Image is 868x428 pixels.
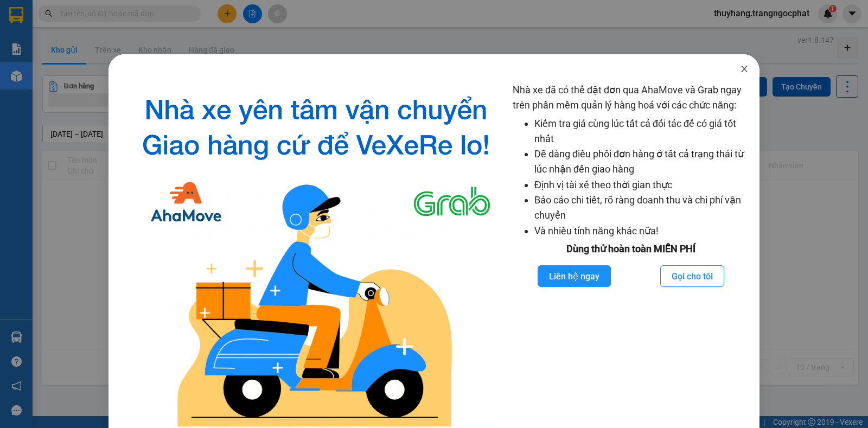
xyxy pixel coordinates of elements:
[549,270,599,283] span: Liên hệ ngay
[729,54,759,85] button: Close
[534,146,749,177] li: Dễ dàng điều phối đơn hàng ở tất cả trạng thái từ lúc nhận đến giao hàng
[740,65,749,73] span: close
[534,177,749,193] li: Định vị tài xế theo thời gian thực
[534,116,749,147] li: Kiểm tra giá cùng lúc tất cả đối tác để có giá tốt nhất
[534,193,749,223] li: Báo cáo chi tiết, rõ ràng doanh thu và chi phí vận chuyển
[513,241,749,257] div: Dùng thử hoàn toàn MIỄN PHÍ
[660,265,724,287] button: Gọi cho tôi
[534,223,749,239] li: Và nhiều tính năng khác nữa!
[538,265,611,287] button: Liên hệ ngay
[672,270,713,283] span: Gọi cho tôi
